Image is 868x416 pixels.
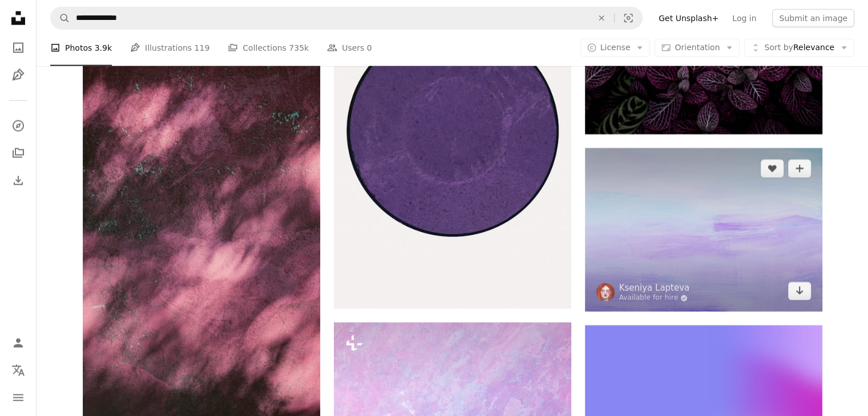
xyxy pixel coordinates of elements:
[580,39,651,57] button: License
[7,386,30,409] button: Menu
[600,43,631,52] span: License
[7,142,30,165] a: Collections
[725,9,763,27] a: Log in
[788,160,811,178] button: Add to Collection
[7,115,30,137] a: Explore
[83,233,320,243] a: red and black star textile
[652,9,725,27] a: Get Unsplash+
[7,36,30,59] a: Photos
[51,7,70,29] button: Search Unsplash
[334,126,571,136] a: a purple plate with a black rim on a white background
[7,169,30,192] a: Download History
[589,7,614,29] button: Clear
[585,225,822,235] a: purple and white abstract painting
[327,30,372,66] a: Users 0
[744,39,854,57] button: Sort byRelevance
[228,30,309,66] a: Collections 735k
[367,42,372,54] span: 0
[761,160,784,178] button: Like
[289,42,309,54] span: 735k
[615,7,642,29] button: Visual search
[772,9,854,27] button: Submit an image
[764,43,793,52] span: Sort by
[130,30,209,66] a: Illustrations 119
[585,148,822,312] img: purple and white abstract painting
[619,293,690,303] a: Available for hire
[7,359,30,382] button: Language
[50,7,643,30] form: Find visuals sitewide
[7,332,30,354] a: Log in / Sign up
[7,64,30,87] a: Illustrations
[7,7,30,32] a: Home — Unsplash
[764,42,834,54] span: Relevance
[675,43,720,52] span: Orientation
[655,39,740,57] button: Orientation
[596,283,615,301] img: Go to Kseniya Lapteva's profile
[619,282,690,293] a: Kseniya Lapteva
[195,42,210,54] span: 119
[788,282,811,300] a: Download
